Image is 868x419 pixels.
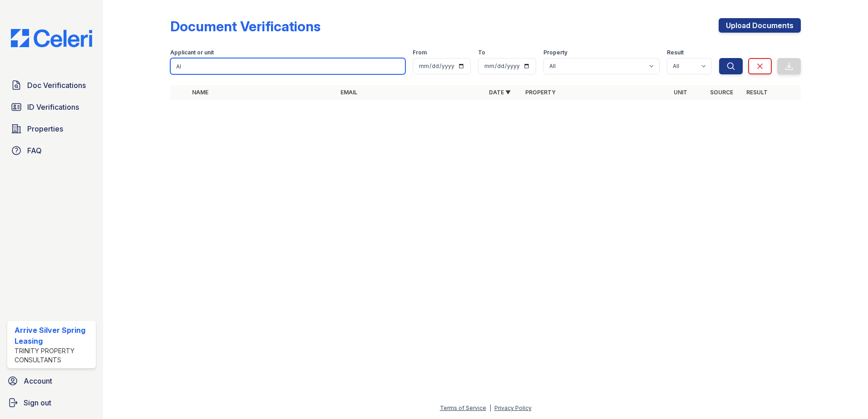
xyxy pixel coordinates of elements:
span: Account [24,375,52,386]
span: Properties [27,123,63,134]
a: Email [340,89,357,96]
a: FAQ [7,141,96,160]
a: Result [746,89,768,96]
label: Result [667,49,684,56]
a: Properties [7,120,96,138]
div: Trinity Property Consultants [15,346,92,365]
span: Sign out [24,397,51,408]
a: ID Verifications [7,98,96,116]
a: Unit [674,89,687,96]
div: | [489,404,491,411]
label: Applicant or unit [170,49,214,56]
a: Privacy Policy [494,404,532,411]
a: Terms of Service [440,404,486,411]
label: Property [543,49,567,56]
span: ID Verifications [27,102,79,112]
a: Property [525,89,556,96]
input: Search by name, email, or unit number [170,58,405,74]
a: Date ▼ [489,89,511,96]
a: Sign out [4,394,99,412]
span: FAQ [27,145,42,156]
a: Doc Verifications [7,76,96,94]
div: Arrive Silver Spring Leasing [15,325,92,346]
a: Source [710,89,733,96]
label: To [478,49,485,56]
label: From [413,49,427,56]
a: Name [192,89,208,96]
a: Account [4,372,99,390]
span: Doc Verifications [27,80,86,91]
div: Document Verifications [170,18,321,34]
img: CE_Logo_Blue-a8612792a0a2168367f1c8372b55b34899dd931a85d93a1a3d3e32e68fde9ad4.png [4,29,99,47]
a: Upload Documents [719,18,801,33]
